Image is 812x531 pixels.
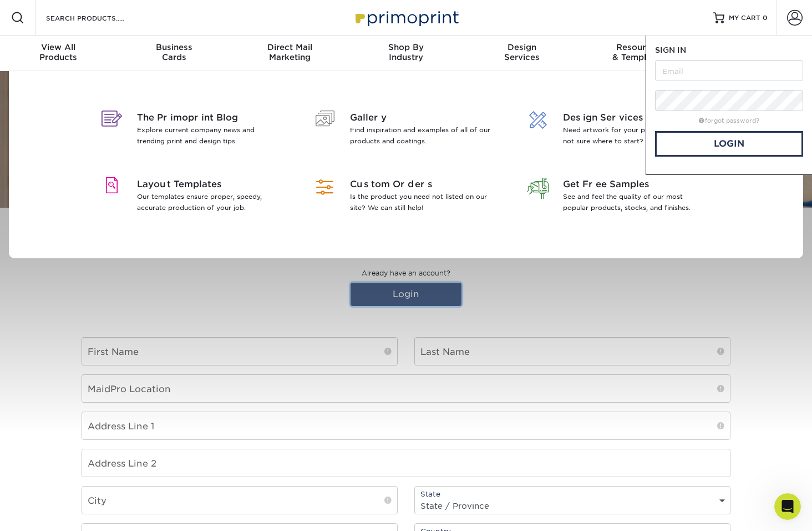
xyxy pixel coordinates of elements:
div: Cards [116,42,232,62]
a: Get Free Samples See and feel the quality of our most popular products, stocks, and finishes. [521,164,717,231]
p: Is the product you need not listed on our site? We can still help! [350,191,494,213]
span: Custom Orders [350,178,494,191]
span: Shop By [348,42,464,52]
span: Business [116,42,232,52]
p: Find inspiration and examples of all of our products and coatings. [350,124,494,147]
a: Resources& Templates [580,36,696,71]
div: Industry [348,42,464,62]
a: The Primoprint Blog Explore current company news and trending print and design tips. [95,98,291,164]
span: 0 [763,14,768,22]
a: Design Services Need artwork for your print project but not sure where to start? [521,98,717,164]
iframe: Intercom live chat [774,493,801,520]
a: Shop ByIndustry [348,36,464,71]
p: Need artwork for your print project but not sure where to start? [563,124,707,147]
a: Custom Orders Is the product you need not listed on our site? We can still help! [308,164,504,231]
p: See and feel the quality of our most popular products, stocks, and finishes. [563,191,707,213]
div: & Templates [580,42,696,62]
p: Our templates ensure proper, speedy, accurate production of your job. [137,191,281,213]
span: The Primoprint Blog [137,111,281,124]
span: MY CART [729,13,760,23]
span: Direct Mail [232,42,348,52]
a: Login [655,131,803,157]
img: Primoprint [351,6,461,29]
span: SIGN IN [655,46,686,54]
div: Marketing [232,42,348,62]
a: BusinessCards [116,36,232,71]
a: Direct MailMarketing [232,36,348,71]
span: Layout Templates [137,178,281,191]
a: forgot password? [699,117,759,124]
div: Services [464,42,580,62]
input: Email [655,60,803,81]
a: Layout Templates Our templates ensure proper, speedy, accurate production of your job. [95,164,291,231]
span: Gallery [350,111,494,124]
p: Explore current company news and trending print and design tips. [137,124,281,147]
a: Gallery Find inspiration and examples of all of our products and coatings. [308,98,504,164]
span: Resources [580,42,696,52]
span: Design Services [563,111,707,124]
span: Get Free Samples [563,178,707,191]
input: SEARCH PRODUCTS..... [45,11,153,24]
span: Design [464,42,580,52]
a: DesignServices [464,36,580,71]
